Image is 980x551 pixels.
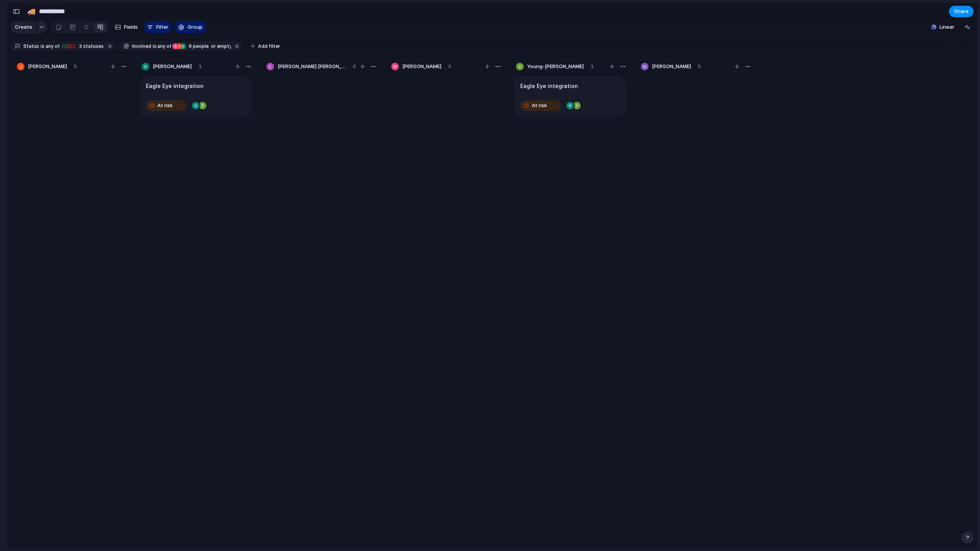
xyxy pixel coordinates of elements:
div: Eagle Eye integrationAt risk [139,76,252,117]
span: At risk [157,102,173,109]
span: [PERSON_NAME] [153,63,192,70]
button: At risk [518,99,563,112]
h1: Eagle Eye integration [520,82,578,90]
span: Add filter [258,43,280,50]
span: Share [954,8,969,15]
button: Add filter [246,41,285,52]
span: any of [157,43,171,50]
span: [PERSON_NAME] [28,63,67,70]
span: Filter [156,23,168,31]
h1: Eagle Eye integration [146,82,204,90]
span: 0 [74,63,77,70]
span: 6 [186,43,193,49]
span: 0 [448,63,451,70]
button: Filter [144,21,171,33]
span: 3 [77,43,83,49]
span: is [41,43,44,50]
span: or empty [210,43,231,50]
span: 0 [698,63,701,70]
button: isany of [151,42,173,51]
span: Status [23,43,39,50]
span: Create [15,23,32,31]
span: Fields [124,23,138,31]
button: 6 peopleor empty [172,42,232,51]
span: any of [44,43,59,50]
button: Create [10,21,36,33]
button: Group [175,21,206,33]
span: [PERSON_NAME] [PERSON_NAME] [278,63,346,70]
span: [PERSON_NAME] [652,63,691,70]
button: 🚚 [25,5,38,18]
span: At risk [532,102,547,109]
span: [PERSON_NAME] [402,63,441,70]
div: Eagle Eye integrationAt risk [514,76,626,117]
span: statuses [77,43,104,50]
button: 3 statuses [60,42,105,51]
button: isany of [39,42,61,51]
div: 🚚 [27,6,36,16]
button: Fields [112,21,141,33]
span: people [186,43,209,50]
span: Young-[PERSON_NAME] [527,63,584,70]
span: Involved [132,43,151,50]
span: 0 [353,63,356,70]
button: At risk [144,99,188,112]
span: 1 [199,63,202,70]
span: Linear [939,23,954,31]
span: Group [188,23,203,31]
span: 1 [591,63,594,70]
span: is [153,43,157,50]
button: Linear [928,21,957,33]
button: Share [949,6,973,17]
